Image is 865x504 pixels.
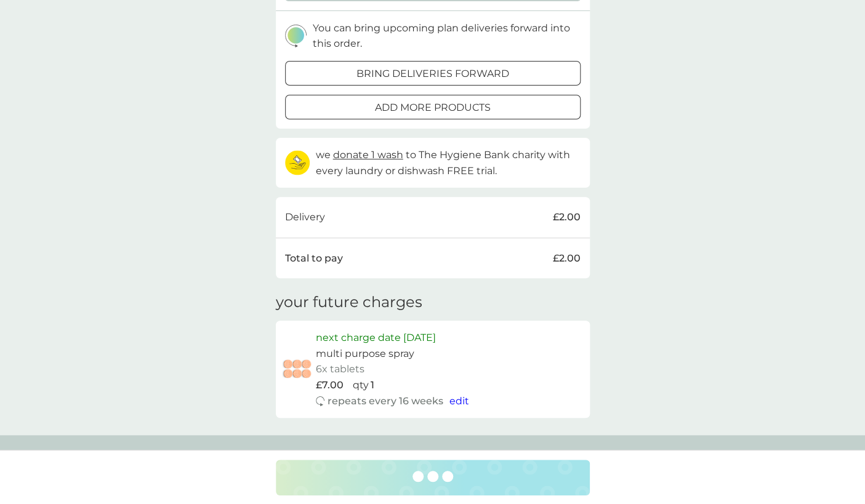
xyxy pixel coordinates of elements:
[375,100,491,116] p: add more products
[285,95,581,119] button: add more products
[356,66,509,82] p: bring deliveries forward
[328,393,443,409] p: repeats every 16 weeks
[285,25,307,47] img: delivery-schedule.svg
[553,250,581,266] p: £2.00
[316,346,414,362] p: multi purpose spray
[313,20,581,52] p: You can bring upcoming plan deliveries forward into this order.
[371,377,374,393] p: 1
[285,250,343,266] p: Total to pay
[353,377,369,393] p: qty
[285,61,581,86] button: bring deliveries forward
[276,294,422,311] h3: your future charges
[316,147,581,178] p: we to The Hygiene Bank charity with every laundry or dishwash FREE trial.
[333,149,403,161] span: donate 1 wash
[285,209,325,225] p: Delivery
[316,361,364,377] p: 6x tablets
[553,209,581,225] p: £2.00
[449,395,469,407] span: edit
[316,377,344,393] p: £7.00
[449,393,469,409] button: edit
[316,330,436,346] p: next charge date [DATE]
